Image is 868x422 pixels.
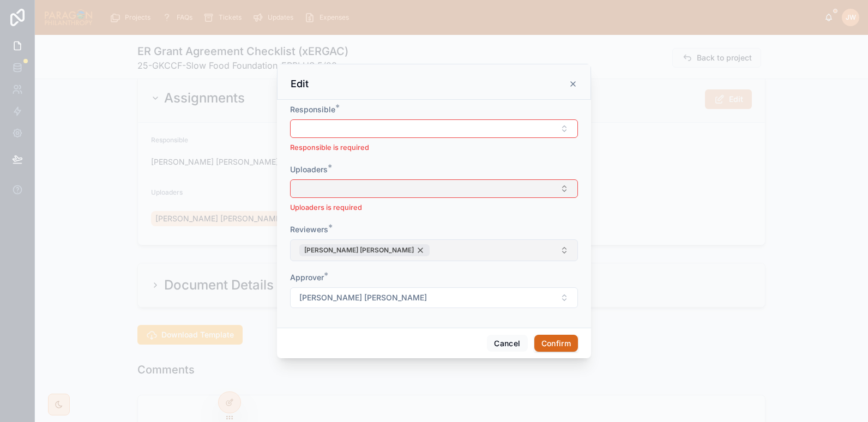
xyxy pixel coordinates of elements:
[290,142,578,153] p: Responsible is required
[290,273,324,282] span: Approver
[290,105,335,114] span: Responsible
[290,165,328,174] span: Uploaders
[291,77,309,91] h3: Edit
[299,244,430,256] button: Unselect 59
[290,119,578,138] button: Select Button
[534,335,578,352] button: Confirm
[299,292,427,303] span: [PERSON_NAME] [PERSON_NAME]
[290,179,578,198] button: Select Button
[487,335,527,352] button: Cancel
[290,287,578,308] button: Select Button
[290,202,578,213] p: Uploaders is required
[290,225,328,234] span: Reviewers
[304,246,414,255] span: [PERSON_NAME] [PERSON_NAME]
[290,239,578,261] button: Select Button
